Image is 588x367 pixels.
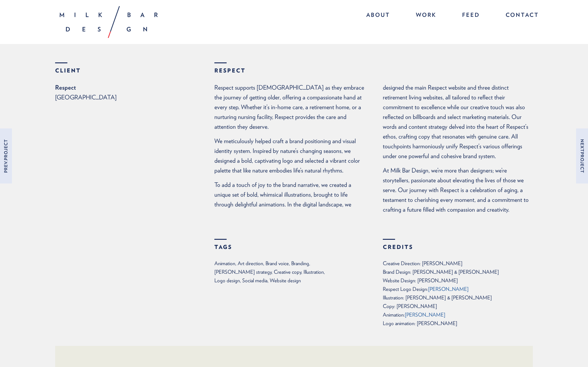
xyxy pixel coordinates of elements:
p: At Milk Bar Design, we’re more than designers; we’re storytellers, passionate about elevating the... [383,165,533,214]
p: We meticulously helped craft a brand positioning and visual identity system. Inspired by nature’s... [214,136,364,175]
a: [PERSON_NAME] [428,286,469,292]
p: [GEOGRAPHIC_DATA] [55,92,214,102]
h3: Respect [214,68,533,73]
em: Project [3,139,8,160]
a: Contact [499,9,539,22]
h3: Credits [383,244,533,250]
p: Creative Direction: [PERSON_NAME] Brand Design: [PERSON_NAME] & [PERSON_NAME] Website Design: [PE... [383,259,533,328]
strong: Respect [55,83,214,92]
p: Respect supports [DEMOGRAPHIC_DATA] as they embrace the journey of getting older, offering a comp... [214,83,364,132]
h3: Tags [214,244,364,250]
a: About [360,9,396,22]
a: Work [410,9,443,22]
a: [PERSON_NAME] [405,312,445,318]
em: Project [580,152,585,173]
img: Milk Bar Design [60,6,158,38]
h3: Client [55,68,214,73]
a: Feed [456,9,486,22]
p: Animation, Art direction, Brand voice, Branding, [PERSON_NAME] strategy, Creative copy, Illustrat... [214,259,327,285]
